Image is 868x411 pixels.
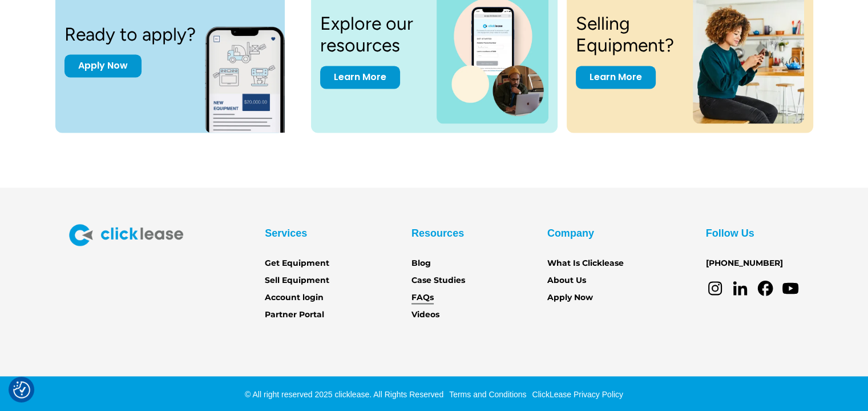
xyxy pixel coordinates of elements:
div: © All right reserved 2025 clicklease. All Rights Reserved [245,389,443,400]
h3: Ready to apply? [64,23,196,45]
a: Learn More [576,66,656,89]
a: What Is Clicklease [547,257,624,270]
a: Learn More [320,66,400,89]
a: About Us [547,274,586,287]
a: Get Equipment [265,257,329,270]
a: FAQs [411,292,434,304]
a: Terms and Conditions [446,390,526,399]
h3: Explore our resources [320,13,423,57]
a: Apply Now [64,54,142,77]
a: Case Studies [411,274,465,287]
a: Apply Now [547,292,593,304]
div: Company [547,224,594,242]
h3: Selling Equipment? [576,13,680,57]
a: Sell Equipment [265,274,329,287]
img: New equipment quote on the screen of a smart phone [205,14,305,133]
a: Videos [411,309,439,321]
a: Partner Portal [265,309,324,321]
a: Account login [265,292,324,304]
a: [PHONE_NUMBER] [706,257,783,270]
img: Revisit consent button [13,381,30,398]
div: Services [265,224,307,242]
div: Follow Us [706,224,754,242]
a: ClickLease Privacy Policy [529,390,623,399]
img: Clicklease logo [69,224,183,246]
div: Resources [411,224,464,242]
a: Blog [411,257,431,270]
button: Consent Preferences [13,381,30,398]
